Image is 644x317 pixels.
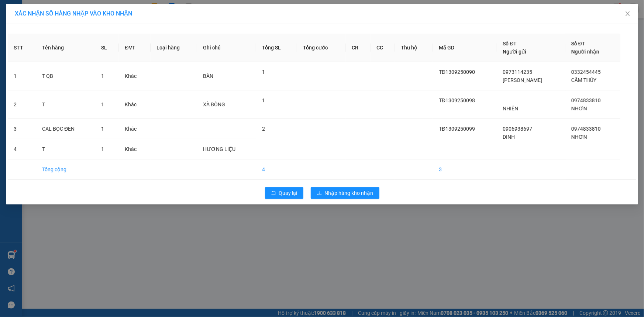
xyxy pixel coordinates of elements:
[95,34,119,62] th: SL
[8,139,36,159] td: 4
[571,106,587,111] span: NHƠN
[325,189,373,197] span: Nhập hàng kho nhận
[503,77,543,83] span: [PERSON_NAME]
[346,34,371,62] th: CR
[571,69,601,75] span: 0332454445
[571,41,585,46] span: Số ĐT
[8,34,36,62] th: STT
[503,106,519,111] span: NHIÊN
[36,90,95,119] td: T
[571,49,599,55] span: Người nhận
[36,62,95,90] td: T QB
[503,134,515,140] span: DINH
[271,190,276,196] span: rollback
[8,90,36,119] td: 2
[197,34,256,62] th: Ghi chú
[625,11,631,17] span: close
[571,77,596,83] span: CẨM THÚY
[265,187,303,199] button: rollbackQuay lại
[503,126,533,132] span: 0906938697
[119,90,150,119] td: Khác
[439,69,475,75] span: TĐ1309250090
[119,34,150,62] th: ĐVT
[203,146,235,152] span: HƯƠNG LIỆU
[503,69,533,75] span: 0973114235
[8,119,36,139] td: 3
[256,159,297,180] td: 4
[119,139,150,159] td: Khác
[371,34,395,62] th: CC
[279,189,297,197] span: Quay lại
[439,126,475,132] span: TĐ1309250099
[297,34,346,62] th: Tổng cước
[15,10,132,17] span: XÁC NHẬN SỐ HÀNG NHẬP VÀO KHO NHẬN
[36,159,95,180] td: Tổng cộng
[151,34,197,62] th: Loại hàng
[262,69,265,75] span: 1
[439,97,475,103] span: TĐ1309250098
[36,119,95,139] td: CAL BỌC ĐEN
[503,41,517,46] span: Số ĐT
[203,101,225,107] span: XÀ BÔNG
[503,49,527,55] span: Người gửi
[8,62,36,90] td: 1
[617,4,638,24] button: Close
[119,62,150,90] td: Khác
[256,34,297,62] th: Tổng SL
[119,119,150,139] td: Khác
[571,126,601,132] span: 0974833810
[36,139,95,159] td: T
[101,146,104,152] span: 1
[101,126,104,132] span: 1
[262,97,265,103] span: 1
[101,101,104,107] span: 1
[203,73,213,79] span: BÀN
[571,97,601,103] span: 0974833810
[317,190,322,196] span: download
[36,34,95,62] th: Tên hàng
[433,159,497,180] td: 3
[395,34,433,62] th: Thu hộ
[311,187,379,199] button: downloadNhập hàng kho nhận
[262,126,265,132] span: 2
[101,73,104,79] span: 1
[433,34,497,62] th: Mã GD
[571,134,587,140] span: NHƠN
